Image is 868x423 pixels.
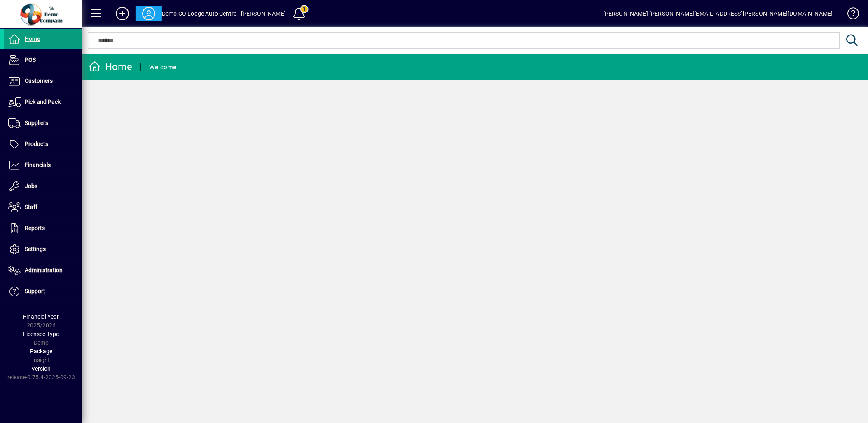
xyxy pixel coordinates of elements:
[23,331,59,337] span: Licensee Type
[4,176,82,197] a: Jobs
[25,225,45,231] span: Reports
[25,267,63,273] span: Administration
[25,288,45,294] span: Support
[4,239,82,260] a: Settings
[603,7,833,20] div: [PERSON_NAME] [PERSON_NAME][EMAIL_ADDRESS][PERSON_NAME][DOMAIN_NAME]
[25,162,51,168] span: Financials
[136,6,162,21] button: Profile
[89,60,132,73] div: Home
[4,218,82,239] a: Reports
[25,246,46,252] span: Settings
[841,2,858,28] a: Knowledge Base
[162,7,286,20] div: Demo CO Lodge Auto Centre - [PERSON_NAME]
[4,281,82,302] a: Support
[25,183,37,189] span: Jobs
[4,113,82,134] a: Suppliers
[30,348,52,355] span: Package
[4,71,82,92] a: Customers
[109,6,136,21] button: Add
[25,78,53,84] span: Customers
[4,92,82,113] a: Pick and Pack
[4,260,82,281] a: Administration
[25,141,48,147] span: Products
[25,56,36,63] span: POS
[4,197,82,218] a: Staff
[4,50,82,70] a: POS
[4,155,82,176] a: Financials
[25,35,40,42] span: Home
[23,313,59,320] span: Financial Year
[32,365,51,372] span: Version
[25,204,37,210] span: Staff
[4,134,82,155] a: Products
[25,99,61,105] span: Pick and Pack
[25,120,48,126] span: Suppliers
